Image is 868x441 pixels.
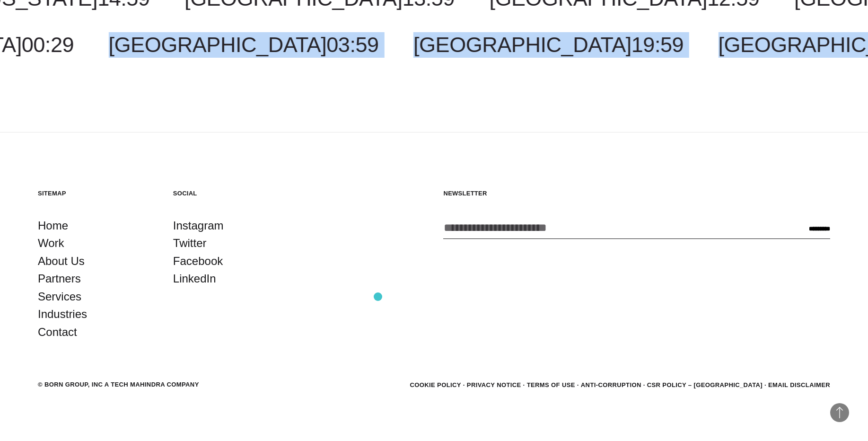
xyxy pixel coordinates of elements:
button: Back to Top [830,403,849,422]
span: 19:59 [631,33,684,57]
a: Partners [38,270,81,288]
a: [GEOGRAPHIC_DATA]19:59 [413,33,684,57]
a: [GEOGRAPHIC_DATA]03:59 [108,33,378,57]
h5: Sitemap [38,189,154,197]
div: © BORN GROUP, INC A Tech Mahindra Company [38,380,199,389]
a: Services [38,288,81,306]
a: Twitter [173,234,207,252]
a: Home [38,217,68,235]
span: 03:59 [326,33,378,57]
a: Anti-Corruption [581,381,641,388]
a: CSR POLICY – [GEOGRAPHIC_DATA] [647,381,763,388]
a: Cookie Policy [410,381,461,388]
h5: Newsletter [443,189,830,197]
span: 00:29 [22,33,74,57]
a: Facebook [173,252,223,270]
a: LinkedIn [173,270,216,288]
a: About Us [38,252,85,270]
a: Privacy Notice [467,381,521,388]
a: Work [38,234,64,252]
a: Contact [38,323,77,341]
a: Email Disclaimer [768,381,830,388]
h5: Social [173,189,289,197]
a: Terms of Use [527,381,575,388]
a: Instagram [173,217,224,235]
a: Industries [38,305,87,323]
